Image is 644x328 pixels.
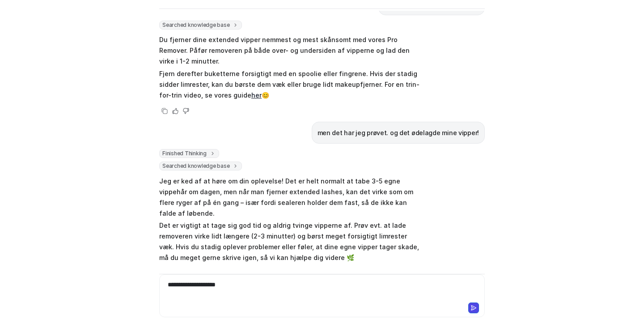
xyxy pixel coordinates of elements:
[159,149,219,158] span: Finished Thinking
[159,34,421,67] p: Du fjerner dine extended vipper nemmest og mest skånsomt med vores Pro Remover. Påfør removeren p...
[159,220,421,263] p: Det er vigtigt at tage sig god tid og aldrig tvinge vipperne af. Prøv evt. at lade removeren virk...
[159,162,242,170] span: Searched knowledge base
[318,128,479,138] p: men det har jeg prøvet. og det ødelagde mine vipper!
[159,68,421,101] p: Fjern derefter buketterne forsigtigt med en spoolie eller fingrene. Hvis der stadig sidder limres...
[159,21,242,30] span: Searched knowledge base
[159,176,421,219] p: Jeg er ked af at høre om din oplevelse! Det er helt normalt at tabe 3-5 egne vippehår om dagen, m...
[251,91,262,99] a: her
